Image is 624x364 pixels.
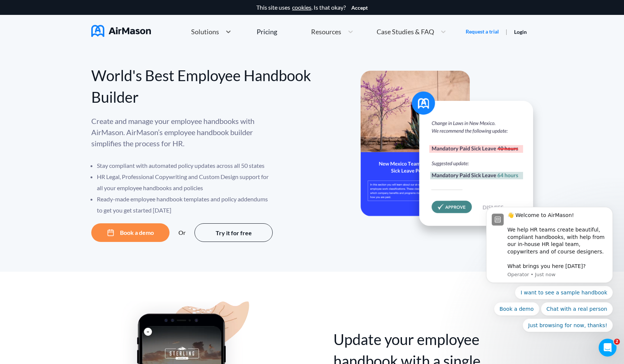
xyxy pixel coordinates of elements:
[91,223,170,242] button: Book a demo
[97,171,274,194] li: HR Legal, Professional Copywriting and Custom Design support for all your employee handbooks and ...
[599,339,617,357] iframe: Intercom live chat
[377,28,434,35] span: Case Studies & FAQ
[506,28,507,35] span: |
[351,5,368,11] button: Accept cookies
[97,160,274,171] li: Stay compliant with automated policy updates across all 50 states
[97,194,274,216] li: Ready-made employee handbook templates and policy addendums to get you get started [DATE]
[311,28,341,35] span: Resources
[466,28,499,35] a: Request a trial
[178,229,186,236] div: Or
[614,339,620,345] span: 2
[475,150,624,344] iframe: Intercom notifications message
[361,71,543,242] img: hero-banner
[191,28,219,35] span: Solutions
[91,65,312,108] div: World's Best Employee Handbook Builder
[91,115,274,149] p: Create and manage your employee handbooks with AirMason. AirMason’s employee handbook builder sim...
[257,25,277,38] a: Pricing
[292,4,311,11] a: cookies
[257,28,277,35] div: Pricing
[91,25,151,37] img: AirMason Logo
[194,223,273,242] button: Try it for free
[514,29,527,35] a: Login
